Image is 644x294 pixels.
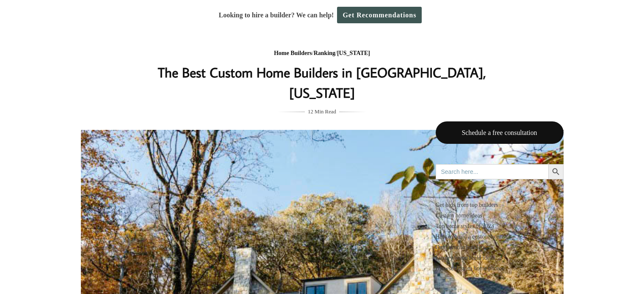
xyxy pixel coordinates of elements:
[308,107,336,116] span: 12 Min Read
[314,50,335,56] a: Ranking
[274,50,312,56] a: Home Builders
[153,62,491,103] h1: The Best Custom Home Builders in [GEOGRAPHIC_DATA], [US_STATE]
[337,7,422,23] a: Get Recommendations
[337,50,370,56] a: [US_STATE]
[153,48,491,59] div: / /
